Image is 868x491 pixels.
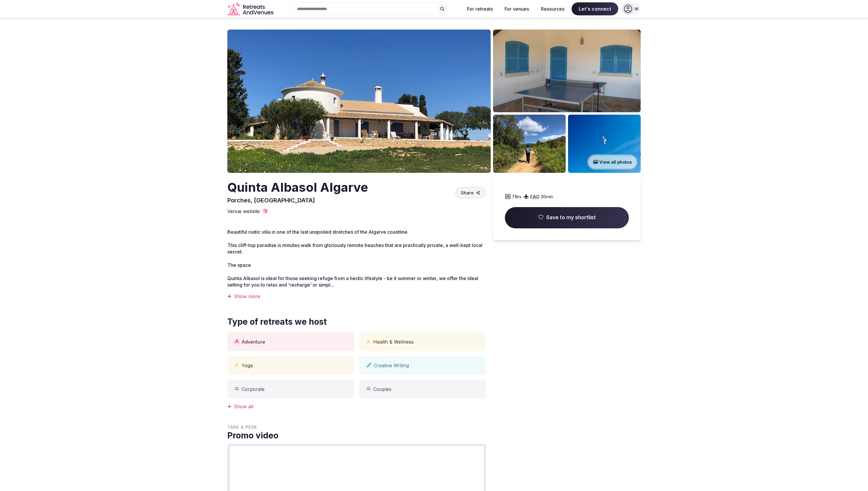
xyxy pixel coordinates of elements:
[227,242,482,255] span: This cliff-top paradise is minutes walk from gloriously remote beaches that are practically priva...
[572,2,618,15] span: Let's connect
[227,424,486,430] span: Take a peek
[227,2,275,16] svg: Retreats and Venues company logo
[227,208,268,214] a: Venue website
[493,30,641,112] img: Venue gallery photo
[227,197,315,204] span: Porches, [GEOGRAPHIC_DATA]
[227,2,275,16] a: Visit the homepage
[227,430,486,441] span: Promo video
[227,229,409,235] span: Beautiful rustic villa in one of the last unspoiled stretches of the Algarve coastline.
[227,179,368,196] h2: Quinta Albasol Algarve
[512,194,521,200] span: 7 Brs
[541,194,553,200] span: 30 min
[227,262,251,268] span: The space
[587,154,638,170] button: View all photos
[227,316,327,328] span: Type of retreats we host
[546,214,596,221] span: Save to my shortlist
[500,2,534,15] button: For venues
[461,190,474,196] span: Share
[568,115,641,173] img: Venue gallery photo
[227,275,478,288] span: Quinta Albasol is ideal for those seeking refuge from a hectic lifestyle - be it summer or winter...
[227,403,486,410] div: Show all
[493,115,566,173] img: Venue gallery photo
[455,187,486,199] button: Share
[530,194,539,199] a: FAO
[462,2,497,15] button: For retreats
[227,208,260,214] span: Venue website
[227,293,486,300] div: Show more
[536,2,569,15] button: Resources
[227,30,491,173] img: Venue cover photo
